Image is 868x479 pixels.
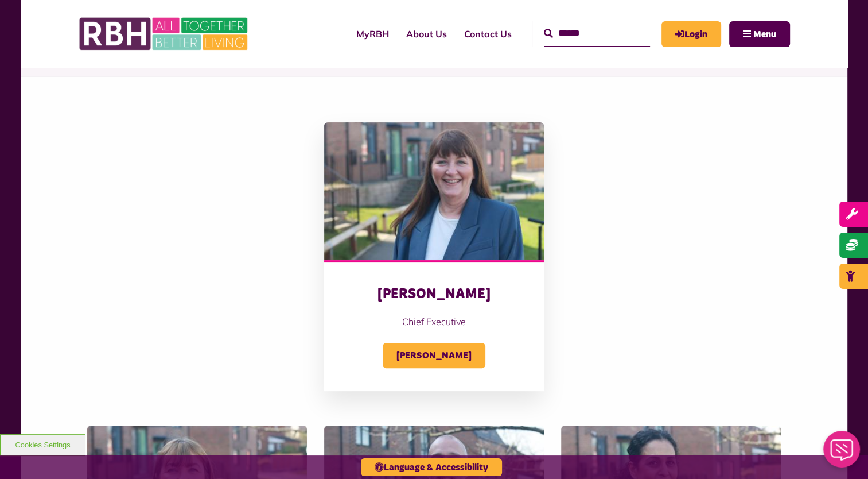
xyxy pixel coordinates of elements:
a: Contact Us [456,18,520,49]
button: Navigation [729,21,790,47]
img: RBH [79,11,251,56]
iframe: Netcall Web Assistant for live chat [816,427,868,479]
a: About Us [398,18,456,49]
img: Amanda Newton [324,122,544,260]
a: MyRBH [661,21,721,47]
button: Language & Accessibility [361,458,502,476]
a: [PERSON_NAME] Chief Executive [PERSON_NAME] [324,122,544,391]
input: Search [544,21,650,46]
span: Menu [753,30,776,39]
p: Chief Executive [347,315,521,329]
a: MyRBH [348,18,398,49]
h3: [PERSON_NAME] [347,285,521,303]
span: [PERSON_NAME] [383,343,485,368]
